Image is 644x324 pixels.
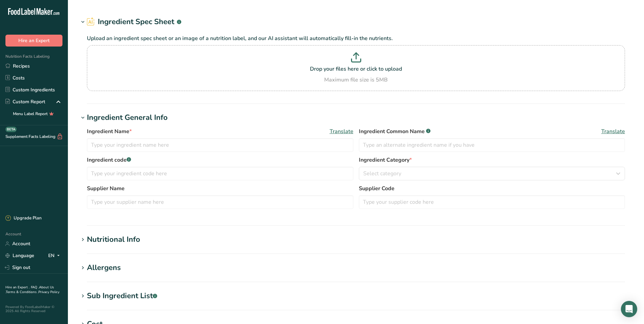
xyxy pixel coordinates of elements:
a: About Us . [5,285,54,294]
div: Upgrade Plan [5,215,41,222]
span: Ingredient Common Name [359,127,430,136]
input: Type an alternate ingredient name if you have [359,138,625,152]
a: Privacy Policy [38,290,59,294]
a: Hire an Expert . [5,285,30,290]
span: Translate [601,127,625,136]
input: Type your ingredient name here [87,138,353,152]
label: Ingredient Category [359,156,625,164]
button: Hire an Expert [5,35,62,47]
div: EN [48,252,62,260]
div: BETA [5,127,17,132]
button: Select category [359,167,625,180]
span: Select category [363,169,401,178]
a: Language [5,250,34,262]
p: Upload an ingredient spec sheet or an image of a nutrition label, and our AI assistant will autom... [87,34,625,42]
input: Type your ingredient code here [87,167,353,180]
div: Sub Ingredient List [87,290,157,302]
label: Ingredient code [87,156,353,164]
label: Supplier Code [359,184,625,193]
div: Maximum file size is 5MB [89,76,623,84]
input: Type your supplier code here [359,195,625,209]
span: Ingredient Name [87,127,132,136]
div: Open Intercom Messenger [621,301,637,317]
div: Allergens [87,262,121,273]
div: Ingredient General Info [87,112,168,123]
div: Nutritional Info [87,234,140,245]
div: Powered By FoodLabelMaker © 2025 All Rights Reserved [5,305,62,313]
div: Custom Report [5,98,45,105]
input: Type your supplier name here [87,195,353,209]
h2: Ingredient Spec Sheet [87,16,181,28]
a: Terms & Conditions . [6,290,38,294]
label: Supplier Name [87,184,353,193]
a: FAQ . [31,285,39,290]
p: Drop your files here or click to upload [89,65,623,73]
span: Translate [330,127,353,136]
